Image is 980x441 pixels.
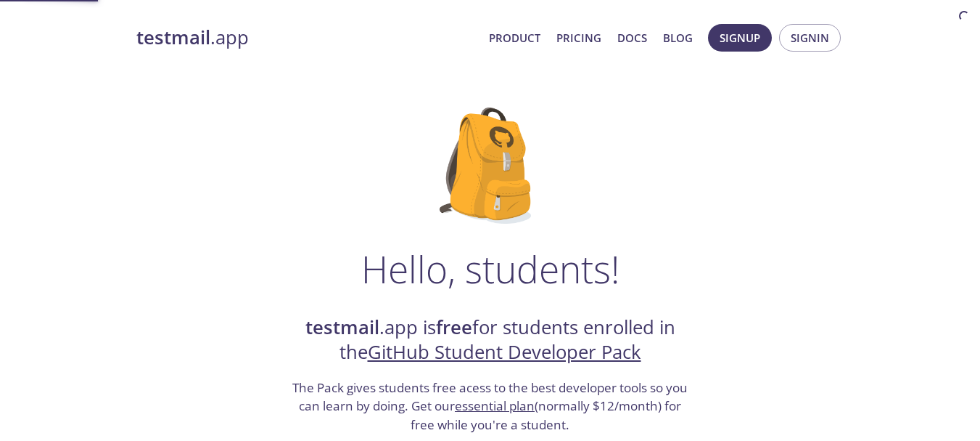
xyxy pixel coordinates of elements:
button: Signup [708,24,772,52]
a: testmail.app [136,25,477,50]
a: Product [489,28,540,47]
a: Pricing [556,28,601,47]
img: github-student-backpack.png [440,108,540,224]
button: Signin [779,24,841,52]
a: GitHub Student Developer Pack [368,339,641,365]
a: Blog [663,28,693,47]
strong: testmail [305,315,379,340]
h3: The Pack gives students free acess to the best developer tools so you can learn by doing. Get our... [291,379,690,434]
h1: Hello, students! [361,247,619,291]
strong: free [436,315,472,340]
a: essential plan [455,397,535,414]
span: Signin [791,28,829,47]
span: Signup [720,28,760,47]
h2: .app is for students enrolled in the [291,315,690,365]
a: Docs [617,28,647,47]
strong: testmail [136,25,210,50]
